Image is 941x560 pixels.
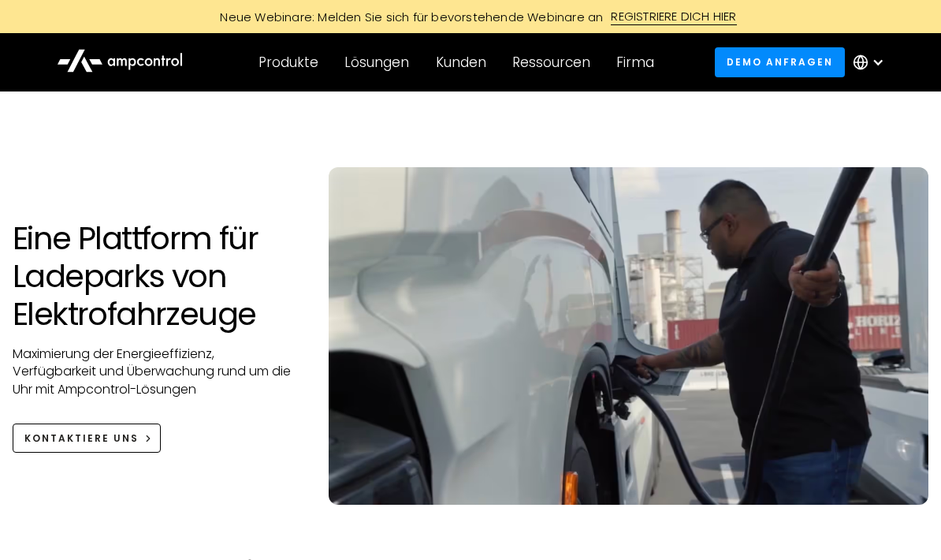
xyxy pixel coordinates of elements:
div: REGISTRIERE DICH HIER [611,8,736,25]
div: Ressourcen [512,54,590,71]
div: Lösungen [344,54,409,71]
div: Kunden [436,54,486,71]
div: KONTAKTIERE UNS [24,431,139,446]
div: Produkte [258,54,318,71]
div: Firma [616,54,654,71]
a: Neue Webinare: Melden Sie sich für bevorstehende Webinare anREGISTRIERE DICH HIER [116,8,825,25]
a: Demo anfragen [715,47,846,77]
div: Neue Webinare: Melden Sie sich für bevorstehende Webinare an [204,9,611,25]
a: KONTAKTIERE UNS [13,424,161,453]
h1: Eine Plattform für Ladeparks von Elektrofahrzeuge [13,219,297,333]
p: Maximierung der Energieeffizienz, Verfügbarkeit und Überwachung rund um die Uhr mit Ampcontrol-Lö... [13,345,297,398]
